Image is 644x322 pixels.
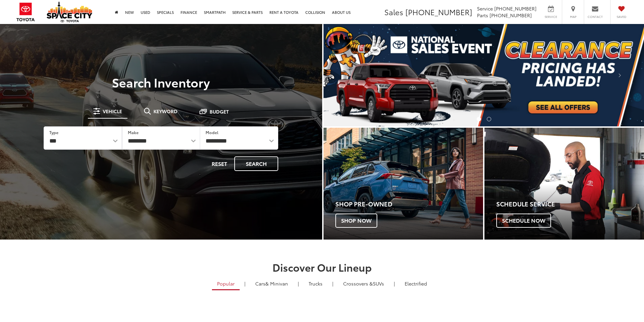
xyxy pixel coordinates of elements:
[49,129,58,135] label: Type
[477,117,481,121] li: Go to slide number 1.
[614,15,629,19] span: Saved
[103,109,122,114] span: Vehicle
[477,5,493,12] span: Service
[324,128,483,240] a: Shop Pre-Owned Shop Now
[496,214,551,228] span: Schedule Now
[487,117,491,121] li: Go to slide number 2.
[566,15,580,19] span: Map
[234,156,278,171] button: Search
[338,278,389,289] a: SUVs
[304,278,328,289] a: Trucks
[296,280,301,287] li: |
[206,129,218,135] label: Model
[596,38,644,113] button: Click to view next picture.
[543,15,558,19] span: Service
[343,280,373,287] span: Crossovers &
[250,278,293,289] a: Cars
[243,280,247,287] li: |
[265,280,288,287] span: & Minivan
[206,156,233,171] button: Reset
[335,201,483,207] h4: Shop Pre-Owned
[324,128,483,240] div: Toyota
[496,201,644,207] h4: Schedule Service
[392,280,397,287] li: |
[484,128,644,240] div: Toyota
[494,5,536,12] span: [PHONE_NUMBER]
[47,1,92,22] img: Space City Toyota
[212,278,240,290] a: Popular
[400,278,432,289] a: Electrified
[153,109,177,114] span: Keyword
[490,12,532,19] span: [PHONE_NUMBER]
[405,6,472,17] span: [PHONE_NUMBER]
[484,128,644,240] a: Schedule Service Schedule Now
[588,15,603,19] span: Contact
[84,262,560,273] h2: Discover Our Lineup
[324,38,372,113] button: Click to view previous picture.
[128,129,139,135] label: Make
[477,12,488,19] span: Parts
[210,109,229,114] span: Budget
[331,280,335,287] li: |
[335,214,377,228] span: Shop Now
[28,75,294,89] h3: Search Inventory
[384,6,403,17] span: Sales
